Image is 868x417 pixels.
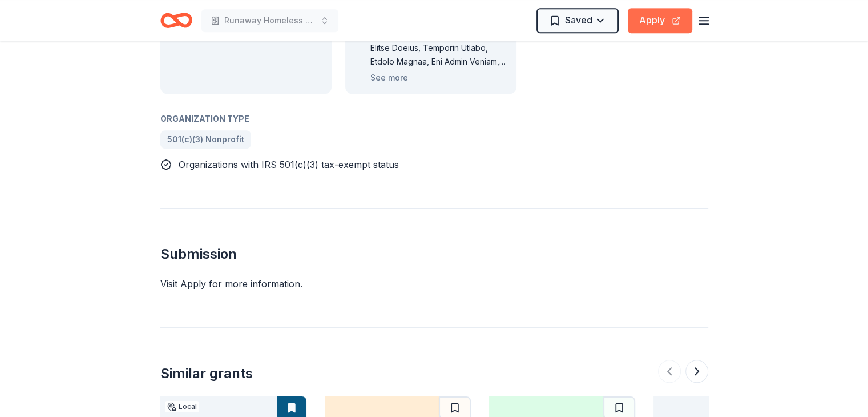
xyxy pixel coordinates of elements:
div: Visit Apply for more information. [160,277,708,291]
button: Apply [628,8,692,33]
div: LO (Ipsumd Sitame, Conse Adipis, Elitse Doeius, Temporin Utlabo, Etdolo Magnaa, Eni Admin Veniam,... [370,27,507,69]
button: Saved [536,8,619,33]
div: Organization Type [160,112,516,126]
span: Saved [565,13,592,27]
span: Organizations with IRS 501(c)(3) tax-exempt status [179,159,399,170]
span: 501(c)(3) Nonprofit [167,133,244,146]
h2: Submission [160,245,708,263]
a: 501(c)(3) Nonprofit [160,130,251,149]
div: Similar grants [160,364,253,383]
a: Home [160,7,192,34]
div: Local [165,401,199,412]
span: Runaway Homeless Youth Shelter [224,14,316,27]
button: Runaway Homeless Youth Shelter [201,9,338,32]
button: See more [370,71,408,85]
div: [GEOGRAPHIC_DATA] [185,27,266,85]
